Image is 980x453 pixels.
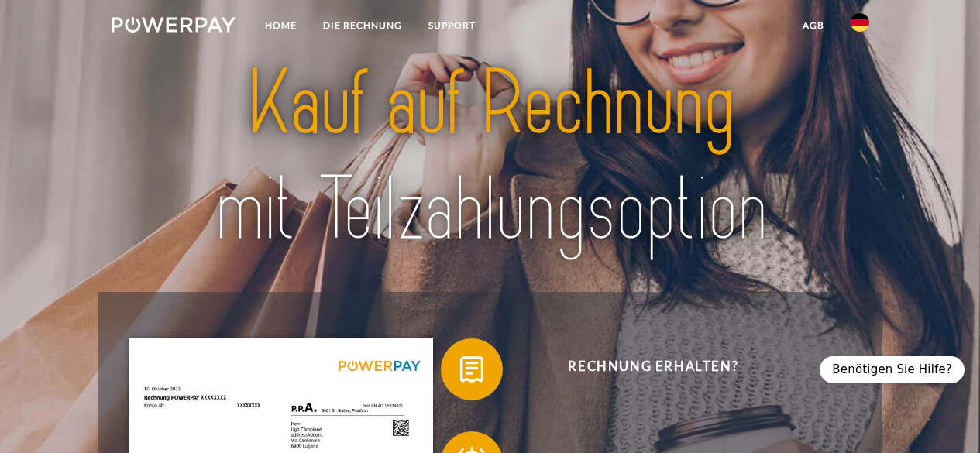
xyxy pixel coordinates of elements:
[415,12,489,39] a: SUPPORT
[452,350,491,389] img: qb_bill.svg
[851,13,869,32] img: de
[463,338,843,400] span: Rechnung erhalten?
[820,356,965,383] div: Benötigen Sie Hilfe?
[252,12,310,39] a: Home
[149,46,832,268] img: title-powerpay_de.svg
[789,12,837,39] a: agb
[310,12,415,39] a: DIE RECHNUNG
[112,17,236,33] img: logo-powerpay-white.svg
[441,338,844,400] button: Rechnung erhalten?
